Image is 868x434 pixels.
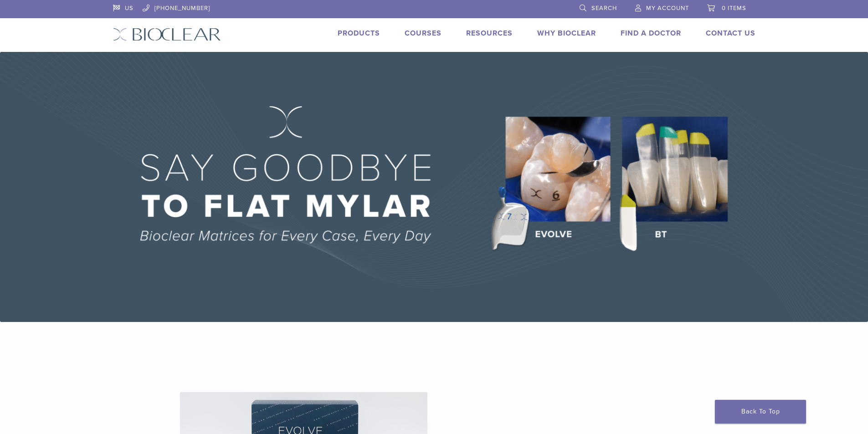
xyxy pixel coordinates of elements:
[338,29,380,38] a: Products
[591,5,617,12] span: Search
[537,29,596,38] a: Why Bioclear
[466,29,513,38] a: Resources
[405,29,442,38] a: Courses
[113,28,221,41] img: Bioclear
[706,29,755,38] a: Contact Us
[621,29,681,38] a: Find A Doctor
[715,400,806,424] a: Back To Top
[646,5,689,12] span: My Account
[722,5,746,12] span: 0 items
